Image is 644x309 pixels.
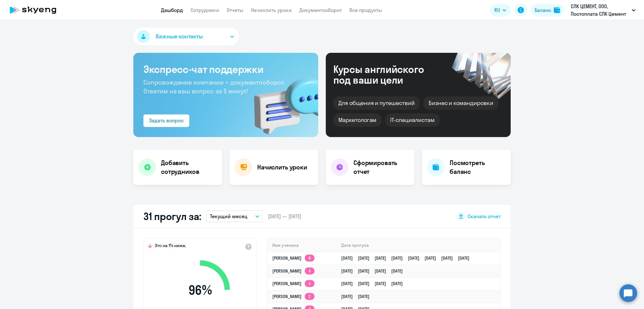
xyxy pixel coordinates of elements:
[333,97,420,110] div: Для общения и путешествий
[245,66,318,137] img: bg-img
[143,78,286,95] span: Сопровождение компании + документооборот. Ответим на ваш вопрос за 5 минут!
[272,294,314,299] a: [PERSON_NAME]2
[268,213,301,220] span: [DATE] — [DATE]
[336,239,500,252] th: Дата прогула
[554,7,560,13] img: balance
[133,28,239,45] button: Важные контакты
[341,268,408,274] a: [DATE][DATE][DATE][DATE]
[143,63,308,75] h3: Экспресс-чат поддержки
[191,7,219,13] a: Сотрудники
[531,4,564,16] button: Балансbalance
[385,113,439,127] div: IT-специалистам
[272,268,314,274] a: [PERSON_NAME]4
[156,32,203,41] span: Важные контакты
[353,158,409,176] h4: Сформировать отчет
[305,280,314,287] app-skyeng-badge: 4
[257,163,307,172] h4: Начислить уроки
[272,255,314,261] a: [PERSON_NAME]8
[349,7,382,13] a: Все продукты
[494,6,500,14] span: RU
[450,158,506,176] h4: Посмотреть баланс
[468,213,501,220] span: Скачать отчет
[333,64,441,85] div: Курсы английского под ваши цели
[206,210,263,222] button: Текущий месяц
[143,210,201,223] h2: 31 прогул за:
[535,6,551,14] div: Баланс
[227,7,243,13] a: Отчеты
[341,281,408,286] a: [DATE][DATE][DATE][DATE]
[267,239,336,252] th: Имя ученика
[568,3,639,18] button: СЛК ЦЕМЕНТ, ООО, Постоплата СЛК Цемент
[305,268,314,274] app-skyeng-badge: 4
[164,283,236,298] span: 96 %
[272,281,314,286] a: [PERSON_NAME]4
[333,113,381,127] div: Маркетологам
[424,97,498,110] div: Бизнес и командировки
[490,4,511,16] button: RU
[571,3,629,18] p: СЛК ЦЕМЕНТ, ООО, Постоплата СЛК Цемент
[305,255,314,262] app-skyeng-badge: 8
[341,294,375,299] a: [DATE][DATE]
[155,243,186,250] span: Это на 1% ниже,
[341,255,475,261] a: [DATE][DATE][DATE][DATE][DATE][DATE][DATE][DATE]
[143,114,189,127] button: Задать вопрос
[210,212,247,220] p: Текущий месяц
[149,117,184,124] div: Задать вопрос
[161,7,183,13] a: Дашборд
[305,293,314,300] app-skyeng-badge: 2
[299,7,342,13] a: Документооборот
[251,7,292,13] a: Начислить уроки
[161,158,217,176] h4: Добавить сотрудников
